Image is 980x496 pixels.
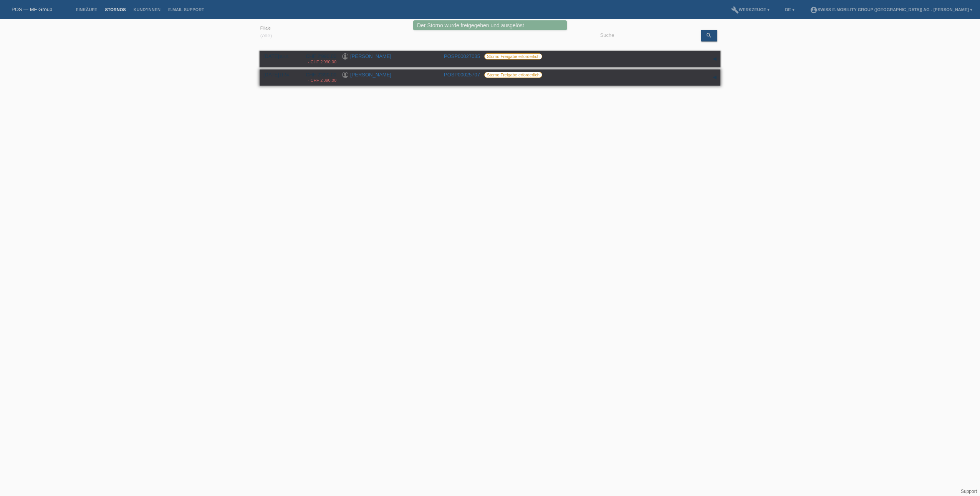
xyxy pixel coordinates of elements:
[263,53,294,59] div: [DATE]
[806,7,976,12] a: account_circleSwiss E-Mobility Group ([GEOGRAPHIC_DATA]) AG - [PERSON_NAME] ▾
[484,53,542,60] label: Storno Freigabe erforderlich
[701,30,717,41] a: search
[300,60,336,64] div: 04.09.2025 / Kunde möchte die Bestellung doch nicht
[709,72,720,83] div: auf-/zuklappen
[350,53,391,59] a: [PERSON_NAME]
[300,78,336,83] div: 04.09.2025 / Mail von Vera
[961,489,977,494] a: Support
[444,53,480,59] a: POSP00027035
[413,20,567,30] div: Der Storno wurde freigegeben und ausgelöst
[263,72,294,78] div: [DATE]
[101,7,129,12] a: Stornos
[484,72,542,78] label: Storno Freigabe erforderlich
[72,7,101,12] a: Einkäufe
[731,6,739,14] i: build
[709,53,720,65] div: auf-/zuklappen
[350,72,391,78] a: [PERSON_NAME]
[727,7,774,12] a: buildWerkzeuge ▾
[810,6,818,14] i: account_circle
[164,7,208,12] a: E-Mail Support
[444,72,480,78] a: POSP00025707
[279,73,289,77] span: 11:34
[706,32,712,38] i: search
[130,7,164,12] a: Kund*innen
[12,7,52,12] a: POS — MF Group
[781,7,798,12] a: DE ▾
[279,55,289,59] span: 10:01
[300,53,336,65] div: CHF 2'990.00
[300,72,336,83] div: CHF 2'390.00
